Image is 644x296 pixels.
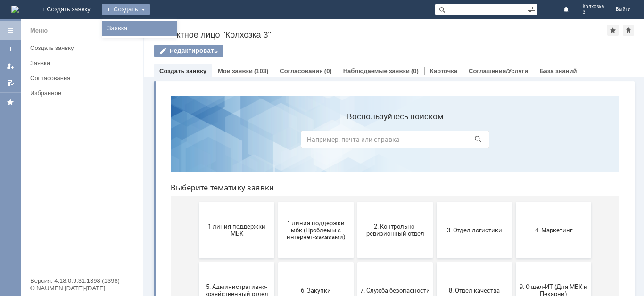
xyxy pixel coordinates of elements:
button: Финансовый отдел [273,234,349,290]
span: 3 [583,9,604,15]
div: Добавить в избранное [607,25,619,36]
a: Создать заявку [26,41,141,55]
span: Финансовый отдел [276,258,346,265]
a: Мои заявки [218,67,253,74]
a: Заявка [104,23,175,34]
div: Согласования [30,74,138,82]
div: Создать [102,4,150,15]
span: Расширенный поиск [528,4,537,13]
span: 7. Служба безопасности [197,198,267,205]
div: © NAUMEN [DATE]-[DATE] [30,285,134,291]
div: Контактное лицо "Колхозка 3" [154,30,607,40]
a: Наблюдаемые заявки [343,67,410,74]
div: Меню [30,25,48,36]
img: logo [11,6,19,13]
button: Франчайзинг [353,234,428,290]
span: Отдел-ИТ (Битрикс24 и CRM) [118,255,188,269]
div: (0) [324,67,332,74]
button: 8. Отдел качества [273,173,349,230]
button: 5. Административно-хозяйственный отдел [36,173,111,230]
span: 1 линия поддержки мбк (Проблемы с интернет-заказами) [118,131,188,152]
span: 4. Маркетинг [355,138,425,145]
button: 6. Закупки [115,173,190,230]
input: Например, почта или справка [138,42,326,59]
a: Мои заявки [3,58,18,74]
button: 7. Служба безопасности [194,173,270,230]
button: 1 линия поддержки МБК [36,113,111,170]
label: Воспользуйтесь поиском [138,23,326,33]
span: 9. Отдел-ИТ (Для МБК и Пекарни) [355,195,425,209]
button: Бухгалтерия (для мбк) [36,234,111,290]
div: Версия: 4.18.0.9.31.1398 (1398) [30,278,134,284]
button: 3. Отдел логистики [273,113,349,170]
button: 9. Отдел-ИТ (Для МБК и Пекарни) [353,173,428,230]
span: Бухгалтерия (для мбк) [39,258,108,265]
button: Отдел-ИТ (Офис) [194,234,270,290]
span: 1 линия поддержки МБК [39,134,108,148]
a: Перейти на домашнюю страницу [11,6,19,13]
div: (0) [411,67,419,74]
span: Колхозка [583,4,604,9]
a: Создать заявку [159,67,206,74]
a: Согласования [280,67,323,74]
a: Мои согласования [3,75,18,90]
div: Избранное [30,90,127,97]
div: Создать заявку [30,44,138,51]
span: Отдел-ИТ (Офис) [197,258,267,265]
a: Заявки [26,56,141,70]
span: 6. Закупки [118,198,188,205]
button: Отдел-ИТ (Битрикс24 и CRM) [115,234,190,290]
a: База знаний [539,67,577,74]
a: Карточка [430,67,457,74]
span: 3. Отдел логистики [276,138,346,145]
a: Согласования [26,71,141,85]
button: 1 линия поддержки мбк (Проблемы с интернет-заказами) [115,113,190,170]
button: 4. Маркетинг [353,113,428,170]
button: 2. Контрольно-ревизионный отдел [194,113,270,170]
a: Создать заявку [3,41,18,57]
span: 2. Контрольно-ревизионный отдел [197,134,267,148]
div: Сделать домашней страницей [623,25,634,36]
div: Заявки [30,59,138,66]
span: 5. Административно-хозяйственный отдел [39,195,108,209]
a: Соглашения/Услуги [469,67,528,74]
span: Франчайзинг [355,258,425,265]
header: Выберите тематику заявки [8,94,456,104]
div: (103) [254,67,268,74]
span: 8. Отдел качества [276,198,346,205]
